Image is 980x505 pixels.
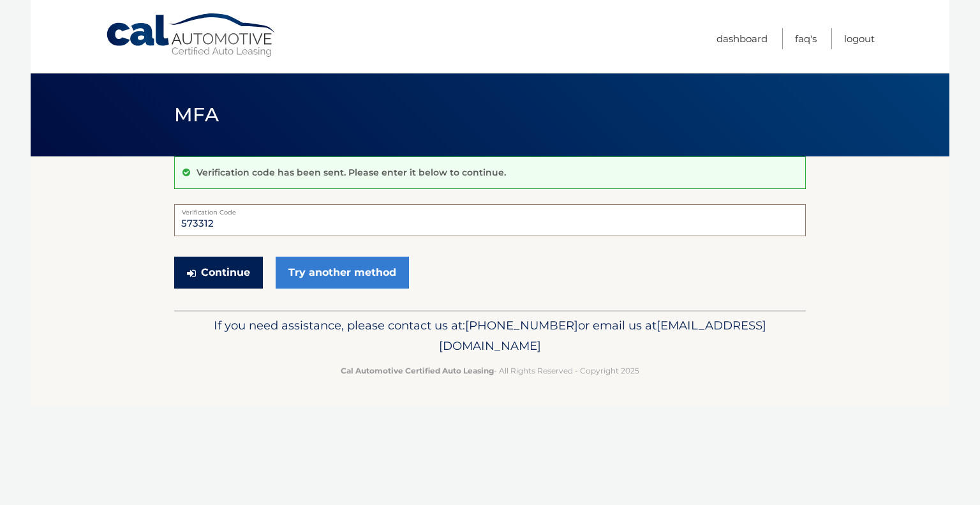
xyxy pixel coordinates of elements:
a: Logout [844,28,875,49]
a: Dashboard [716,28,768,49]
p: - All Rights Reserved - Copyright 2025 [182,364,798,377]
span: MFA [174,103,219,126]
a: Try another method [276,257,409,289]
p: Verification code has been sent. Please enter it below to continue. [197,167,506,178]
label: Verification Code [174,204,806,215]
button: Continue [174,257,263,289]
a: FAQ's [795,28,817,49]
span: [EMAIL_ADDRESS][DOMAIN_NAME] [439,318,766,353]
strong: Cal Automotive Certified Auto Leasing [341,366,494,375]
a: Cal Automotive [105,13,278,58]
span: [PHONE_NUMBER] [465,318,578,333]
p: If you need assistance, please contact us at: or email us at [182,315,798,356]
input: Verification Code [174,204,806,236]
